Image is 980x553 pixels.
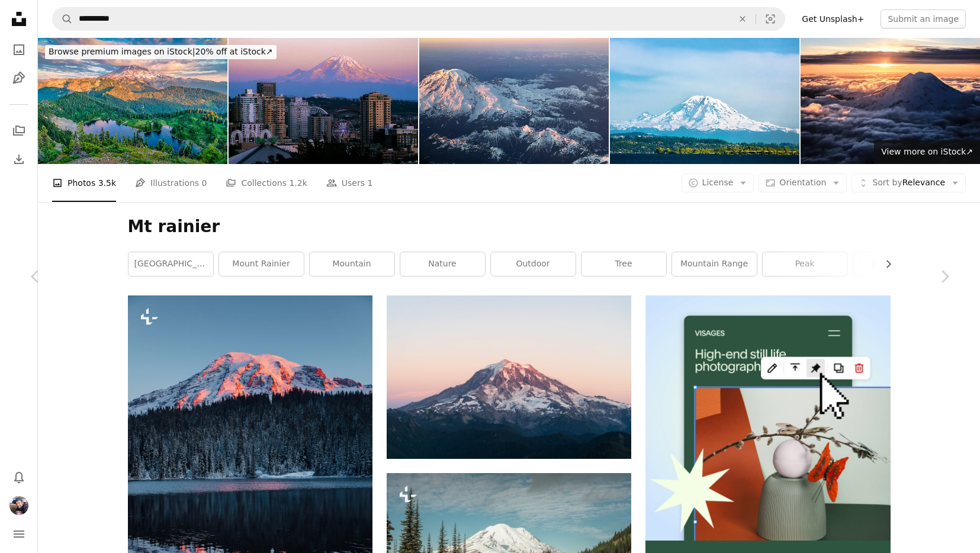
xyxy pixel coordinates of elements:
[874,140,980,164] a: View more on iStock↗
[128,474,372,484] a: a mountain is shown with a lake in front of it
[672,252,757,276] a: mountain range
[128,216,891,237] h1: Mt rainier
[326,164,373,202] a: Users 1
[219,252,304,276] a: mount rainier
[49,47,195,56] span: Browse premium images on iStock |
[400,252,485,276] a: nature
[7,66,31,90] a: Illustrations
[702,178,734,187] span: License
[202,176,207,189] span: 0
[610,38,799,164] img: Mount Rainier and Lake Washington
[730,8,756,30] button: Clear
[872,178,902,187] span: Sort by
[419,38,609,164] img: Mount Rainier Winter Sunset
[368,176,373,189] span: 1
[53,8,73,30] button: Search Unsplash
[7,522,31,546] button: Menu
[779,178,826,187] span: Orientation
[853,252,938,276] a: [US_STATE]
[52,7,785,31] form: Find visuals sitewide
[795,9,871,28] a: Get Unsplash+
[581,252,666,276] a: tree
[759,173,847,192] button: Orientation
[909,220,980,333] a: Next
[7,38,31,62] a: Photos
[7,119,31,143] a: Collections
[226,164,307,202] a: Collections 1.2k
[763,252,847,276] a: peak
[878,252,891,276] button: scroll list to the right
[852,173,966,192] button: Sort byRelevance
[7,465,31,489] button: Notifications
[881,9,966,28] button: Submit an image
[645,295,890,540] img: file-1723602894256-972c108553a7image
[229,38,418,164] img: Towering over Seattle
[387,371,631,382] a: snow covered mountain during daytime
[128,252,213,276] a: [GEOGRAPHIC_DATA]
[387,295,631,458] img: snow covered mountain during daytime
[310,252,394,276] a: mountain
[38,38,284,66] a: Browse premium images on iStock|20% off at iStock↗
[289,176,307,189] span: 1.2k
[38,38,227,164] img: Mount Rainier Sunset Lake
[135,164,207,202] a: Illustrations 0
[491,252,576,276] a: outdoor
[7,494,31,517] button: Profile
[682,173,754,192] button: License
[7,147,31,171] a: Download History
[756,8,785,30] button: Visual search
[9,496,28,515] img: Avatar of user Kamal Patel
[49,47,273,56] span: 20% off at iStock ↗
[881,147,973,156] span: View more on iStock ↗
[872,177,945,189] span: Relevance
